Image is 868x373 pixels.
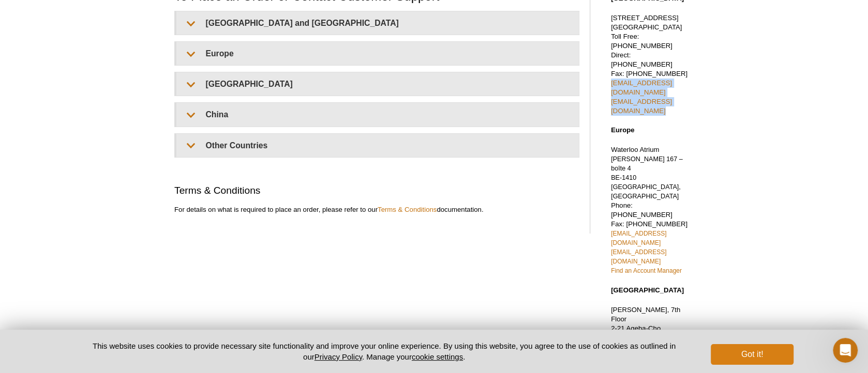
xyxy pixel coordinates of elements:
span: [PERSON_NAME] 167 – boîte 4 BE-1410 [GEOGRAPHIC_DATA], [GEOGRAPHIC_DATA] [611,156,683,200]
strong: Europe [611,126,634,134]
a: [EMAIL_ADDRESS][DOMAIN_NAME] [611,79,672,96]
a: Find an Account Manager [611,267,682,274]
button: Got it! [711,344,794,365]
summary: China [176,103,579,126]
iframe: Intercom live chat [833,338,858,363]
summary: [GEOGRAPHIC_DATA] and [GEOGRAPHIC_DATA] [176,11,579,35]
strong: [GEOGRAPHIC_DATA] [611,286,684,294]
summary: Europe [176,42,579,65]
p: Waterloo Atrium Phone: [PHONE_NUMBER] Fax: [PHONE_NUMBER] [611,145,694,275]
p: [STREET_ADDRESS] [GEOGRAPHIC_DATA] Toll Free: [PHONE_NUMBER] Direct: [PHONE_NUMBER] Fax: [PHONE_N... [611,13,694,116]
a: [EMAIL_ADDRESS][DOMAIN_NAME] [611,98,672,115]
a: Terms & Conditions [378,206,437,213]
a: Privacy Policy [315,352,362,361]
summary: Other Countries [176,134,579,157]
p: For details on what is required to place an order, please refer to our documentation. [174,205,579,214]
summary: [GEOGRAPHIC_DATA] [176,72,579,96]
a: [EMAIL_ADDRESS][DOMAIN_NAME] [611,230,666,246]
a: [EMAIL_ADDRESS][DOMAIN_NAME] [611,248,666,265]
button: cookie settings [412,352,463,361]
h2: Terms & Conditions [174,183,579,197]
p: This website uses cookies to provide necessary site functionality and improve your online experie... [74,340,694,362]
